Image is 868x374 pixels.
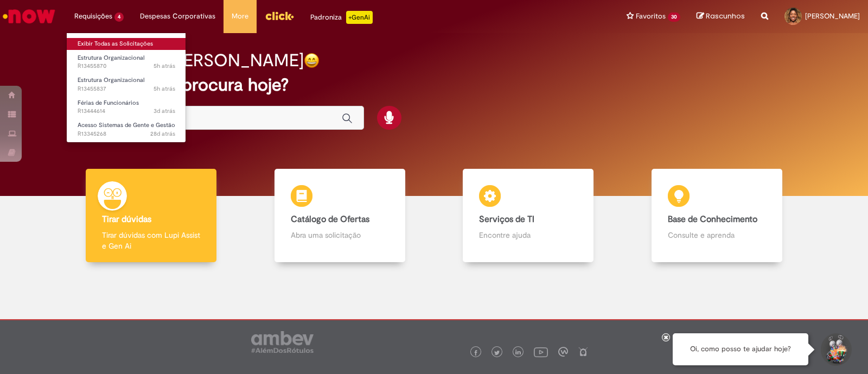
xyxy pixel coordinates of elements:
[434,169,623,263] a: Serviços de TI Encontre ajuda
[78,85,175,93] span: R13455837
[251,331,314,353] img: logo_footer_ambev_rotulo_gray.png
[558,347,568,357] img: logo_footer_workplace.png
[154,85,175,93] time: 28/08/2025 08:46:01
[668,230,766,240] p: Consulte e aprenda
[150,130,175,138] time: 01/08/2025 11:48:17
[78,121,175,129] span: Acesso Sistemas de Gente e Gestão
[310,11,373,24] div: Padroniza
[78,107,175,116] span: R13444614
[67,74,186,94] a: Aberto R13455837 : Estrutura Organizacional
[154,85,175,93] span: 5h atrás
[154,107,175,115] time: 25/08/2025 14:32:09
[78,62,175,71] span: R13455870
[697,11,745,22] a: Rascunhos
[67,97,186,117] a: Aberto R13444614 : Férias de Funcionários
[304,53,320,68] img: happy-face.png
[102,214,151,225] b: Tirar dúvidas
[291,214,369,225] b: Catálogo de Ofertas
[67,38,186,50] a: Exibir Todas as Solicitações
[78,130,175,138] span: R13345268
[494,350,500,356] img: logo_footer_twitter.png
[668,214,757,225] b: Base de Conhecimento
[154,62,175,70] span: 5h atrás
[84,51,304,70] h2: Boa tarde, [PERSON_NAME]
[67,52,186,72] a: Aberto R13455870 : Estrutura Organizacional
[473,350,478,356] img: logo_footer_facebook.png
[805,11,860,21] span: [PERSON_NAME]
[74,11,112,22] span: Requisições
[623,169,812,263] a: Base de Conhecimento Consulte e aprenda
[102,230,200,251] p: Tirar dúvidas com Lupi Assist e Gen Ai
[636,11,666,22] span: Favoritos
[819,333,852,366] button: Iniciar Conversa de Suporte
[78,99,139,107] span: Férias de Funcionários
[515,350,521,356] img: logo_footer_linkedin.png
[67,119,186,140] a: Aberto R13345268 : Acesso Sistemas de Gente e Gestão
[578,347,588,357] img: logo_footer_naosei.png
[78,54,144,62] span: Estrutura Organizacional
[150,130,175,138] span: 28d atrás
[78,76,144,84] span: Estrutura Organizacional
[140,11,215,22] span: Despesas Corporativas
[1,5,57,27] img: ServiceNow
[232,11,248,22] span: More
[154,62,175,70] time: 28/08/2025 08:49:04
[346,11,373,24] p: +GenAi
[291,230,389,240] p: Abra uma solicitação
[668,12,680,22] span: 30
[84,75,784,94] h2: O que você procura hoje?
[66,33,186,143] ul: Requisições
[114,12,124,22] span: 4
[246,169,435,263] a: Catálogo de Ofertas Abra uma solicitação
[479,214,534,225] b: Serviços de TI
[154,107,175,115] span: 3d atrás
[534,345,548,359] img: logo_footer_youtube.png
[673,333,808,365] div: Oi, como posso te ajudar hoje?
[57,169,246,263] a: Tirar dúvidas Tirar dúvidas com Lupi Assist e Gen Ai
[479,230,577,240] p: Encontre ajuda
[265,8,294,24] img: click_logo_yellow_360x200.png
[706,11,745,21] span: Rascunhos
